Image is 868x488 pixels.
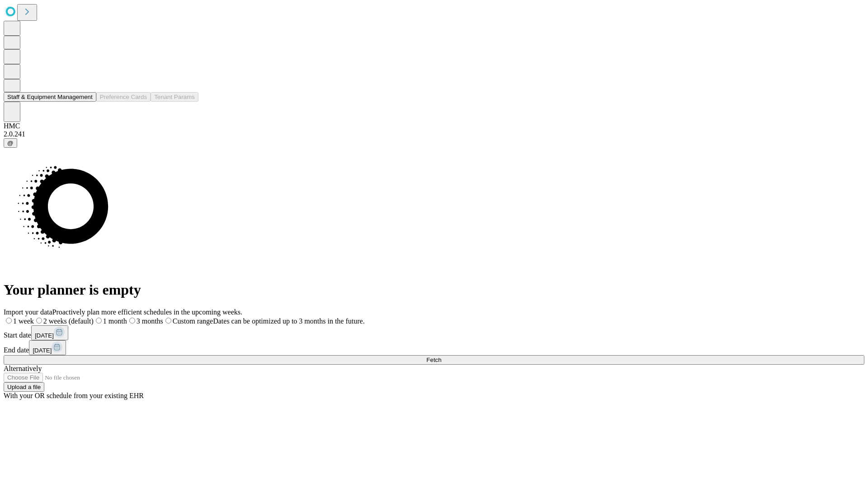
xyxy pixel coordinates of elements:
span: Custom range [173,317,213,325]
h1: Your planner is empty [4,282,864,298]
span: 2 weeks (default) [43,317,94,325]
span: With your OR schedule from your existing EHR [4,392,144,399]
input: 3 months [129,318,135,324]
button: Upload a file [4,382,44,392]
span: Dates can be optimized up to 3 months in the future. [213,317,364,325]
button: [DATE] [29,340,66,355]
span: Alternatively [4,365,42,372]
span: Proactively plan more efficient schedules in the upcoming weeks. [52,308,242,316]
button: Fetch [4,355,864,365]
div: 2.0.241 [4,130,864,138]
span: 1 week [13,317,34,325]
span: 1 month [103,317,127,325]
span: 3 months [137,317,163,325]
input: 1 week [6,318,12,324]
button: Tenant Params [151,92,198,102]
div: End date [4,340,864,355]
span: Import your data [4,308,52,316]
span: [DATE] [35,332,54,339]
span: Fetch [426,357,441,363]
button: Preference Cards [96,92,151,102]
span: [DATE] [33,347,52,354]
input: 1 month [96,318,102,324]
button: Staff & Equipment Management [4,92,96,102]
input: Custom rangeDates can be optimized up to 3 months in the future. [165,318,171,324]
span: @ [7,140,14,146]
div: HMC [4,122,864,130]
div: Start date [4,325,864,340]
input: 2 weeks (default) [36,318,42,324]
button: [DATE] [31,325,68,340]
button: @ [4,138,17,148]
